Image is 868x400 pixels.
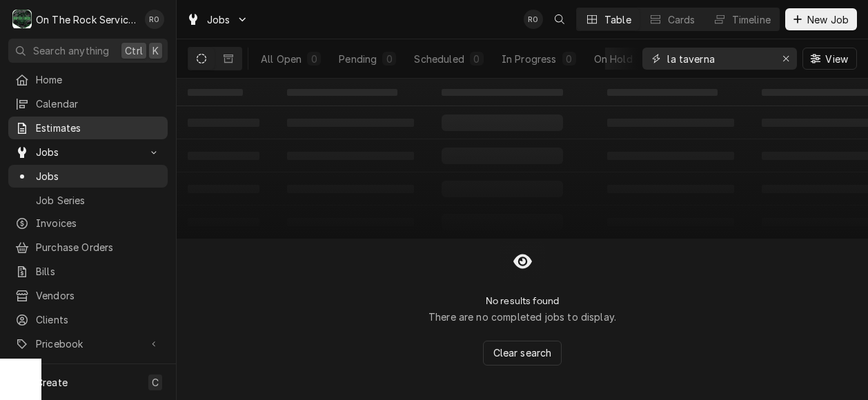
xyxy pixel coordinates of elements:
div: Scheduled [414,52,464,66]
button: New Job [785,8,857,30]
span: C [152,375,159,390]
a: Jobs [8,165,168,188]
a: Go to Jobs [8,141,168,163]
span: View [822,52,851,66]
div: Rich Ortega's Avatar [145,10,164,29]
a: Bills [8,260,168,283]
span: Clients [36,312,161,327]
div: Rich Ortega's Avatar [524,10,543,29]
span: ‌ [607,89,718,96]
span: Reports [36,362,161,377]
span: Calendar [36,97,161,111]
span: Bills [36,264,161,279]
button: Search anythingCtrlK [8,39,168,63]
a: Estimates [8,117,168,139]
div: 0 [385,52,393,66]
span: Job Series [36,193,161,208]
p: There are no completed jobs to display. [428,310,616,324]
input: Keyword search [667,48,771,70]
div: Cards [668,12,696,27]
span: Ctrl [125,43,143,58]
span: Jobs [36,169,161,183]
div: RO [524,10,543,29]
span: Create [36,377,68,388]
span: Vendors [36,288,161,303]
div: Timeline [732,12,771,27]
span: Home [36,72,161,87]
a: Vendors [8,284,168,307]
div: Table [604,12,631,27]
div: On The Rock Services's Avatar [12,10,32,29]
span: Estimates [36,121,161,135]
span: K [152,43,159,58]
span: Jobs [36,145,140,159]
div: On The Rock Services [36,12,137,27]
div: On Hold [594,52,633,66]
div: In Progress [502,52,557,66]
a: Invoices [8,212,168,234]
div: All Open [261,52,302,66]
span: ‌ [287,89,397,96]
span: Clear search [491,346,555,360]
a: Home [8,68,168,91]
span: Purchase Orders [36,240,161,254]
div: 0 [310,52,318,66]
div: O [12,10,32,29]
span: ‌ [188,89,243,96]
a: Go to Pricebook [8,332,168,355]
a: Calendar [8,92,168,115]
button: Open search [549,8,571,30]
a: Reports [8,358,168,381]
div: RO [145,10,164,29]
span: ‌ [442,89,563,96]
a: Purchase Orders [8,236,168,259]
table: Completed Jobs List Loading [177,79,868,239]
span: New Job [805,12,851,27]
a: Go to Jobs [181,8,254,31]
a: Clients [8,308,168,331]
h2: No results found [486,295,560,307]
span: Pricebook [36,337,140,351]
button: View [802,48,857,70]
div: 0 [473,52,481,66]
a: Job Series [8,189,168,212]
div: Pending [339,52,377,66]
span: Search anything [33,43,109,58]
span: Jobs [207,12,230,27]
span: Invoices [36,216,161,230]
button: Clear search [483,341,562,366]
button: Erase input [775,48,797,70]
div: 0 [565,52,573,66]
